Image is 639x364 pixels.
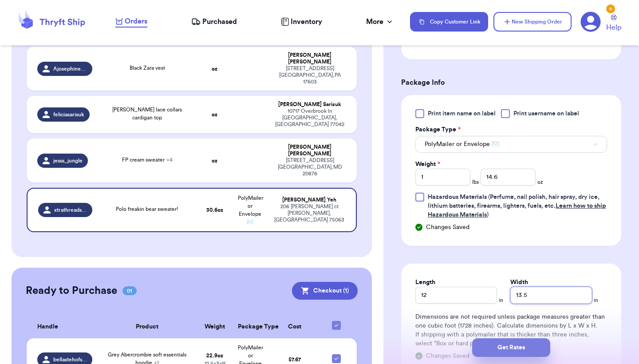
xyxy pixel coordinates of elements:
span: feliciasarisuk [53,111,84,118]
strong: 22.9 oz [206,353,223,358]
span: Purchased [202,16,237,27]
button: Checkout (1) [292,282,358,300]
span: (Perfume, nail polish, hair spray, dry ice, lithium batteries, firearms, lighters, fuels, etc. ) [428,194,606,218]
th: Package Type [233,316,268,338]
a: Orders [115,16,147,28]
div: 6 [606,4,615,13]
span: Black Zara vest [130,65,165,71]
span: Orders [125,16,147,27]
div: 10717 Overbrook ln [GEOGRAPHIC_DATA] , [GEOGRAPHIC_DATA] 77042 [273,108,346,128]
span: PolyMailer or Envelope ✉️ [425,140,499,149]
div: [PERSON_NAME] Yeh [273,197,345,203]
span: Print username on label [513,109,579,118]
span: jesss_jungle [53,157,83,164]
div: More [366,16,394,27]
p: If shipping with a polymailer that is thicker than three inches, select "Box or hard packaging". [415,330,607,348]
span: FP cream sweater [122,157,173,162]
span: PolyMailer or Envelope ✉️ [238,195,263,225]
div: Dimensions are not required unless package measures greater than one cubic foot (1728 inches). Ca... [415,313,607,348]
span: in [499,297,503,304]
div: [PERSON_NAME] [PERSON_NAME] [273,52,346,65]
div: [STREET_ADDRESS] [GEOGRAPHIC_DATA] , MD 20876 [273,157,346,177]
span: Polo freakin bear sweater! [116,206,178,212]
span: + 4 [166,157,173,162]
button: New Shipping Order [493,12,572,32]
span: xtrathreadsbyxtina [54,206,87,214]
label: Length [415,278,435,287]
button: Get Rates [472,338,550,357]
span: Hazardous Materials [428,194,487,200]
span: bellastehofsky [53,356,87,363]
button: Copy Customer Link [410,12,488,32]
strong: oz [212,112,217,117]
span: oz [537,178,543,186]
span: Help [606,22,621,33]
span: $ 7.67 [288,357,301,362]
a: Purchased [191,16,237,27]
strong: oz [212,66,217,71]
div: [PERSON_NAME] Sarisuk [273,101,346,108]
div: [PERSON_NAME] [PERSON_NAME] [273,144,346,157]
th: Cost [268,316,321,338]
span: Handle [37,322,58,332]
button: PolyMailer or Envelope ✉️ [415,136,607,153]
strong: oz [212,158,217,163]
a: Inventory [281,16,322,27]
label: Width [510,278,528,287]
a: 6 [580,12,601,32]
span: lbs [472,178,479,186]
label: Package Type [415,125,461,134]
h2: Ready to Purchase [26,284,117,298]
div: [STREET_ADDRESS] [GEOGRAPHIC_DATA] , PA 17603 [273,65,346,85]
span: in [594,297,598,304]
th: Weight [197,316,233,338]
h3: Package Info [401,77,621,88]
span: 01 [122,286,137,295]
div: 206 [PERSON_NAME] ct [PERSON_NAME] , [GEOGRAPHIC_DATA] 75063 [273,203,345,223]
th: Product [98,316,197,338]
strong: 30.6 oz [206,207,223,213]
label: Weight [415,160,440,169]
span: [PERSON_NAME] lace collars cardigan top [112,107,182,120]
span: Ajosephinehoch [53,65,87,72]
a: Help [606,15,621,33]
span: Print item name on label [428,109,496,118]
span: Inventory [291,16,322,27]
span: Changes Saved [426,223,469,232]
